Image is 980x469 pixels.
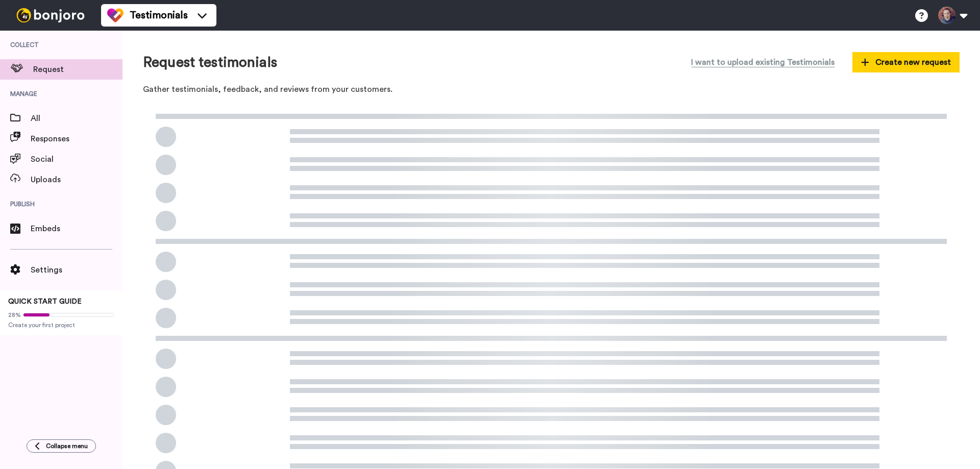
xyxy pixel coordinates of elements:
[861,56,951,68] span: Create new request
[130,8,188,22] span: Testimonials
[31,112,122,125] span: All
[852,52,960,72] button: Create new request
[31,133,122,145] span: Responses
[31,264,122,276] span: Settings
[46,442,88,450] span: Collapse menu
[33,63,122,76] span: Request
[691,56,835,68] span: I want to upload existing Testimonials
[683,51,842,73] button: I want to upload existing Testimonials
[31,223,122,235] span: Embeds
[31,174,122,186] span: Uploads
[107,7,124,23] img: tm-color.svg
[8,298,82,305] span: QUICK START GUIDE
[27,439,96,453] button: Collapse menu
[143,84,960,95] p: Gather testimonials, feedback, and reviews from your customers.
[143,55,277,70] h1: Request testimonials
[8,311,21,319] span: 28%
[12,8,89,22] img: bj-logo-header-white.svg
[31,153,122,165] span: Social
[8,321,114,329] span: Create your first project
